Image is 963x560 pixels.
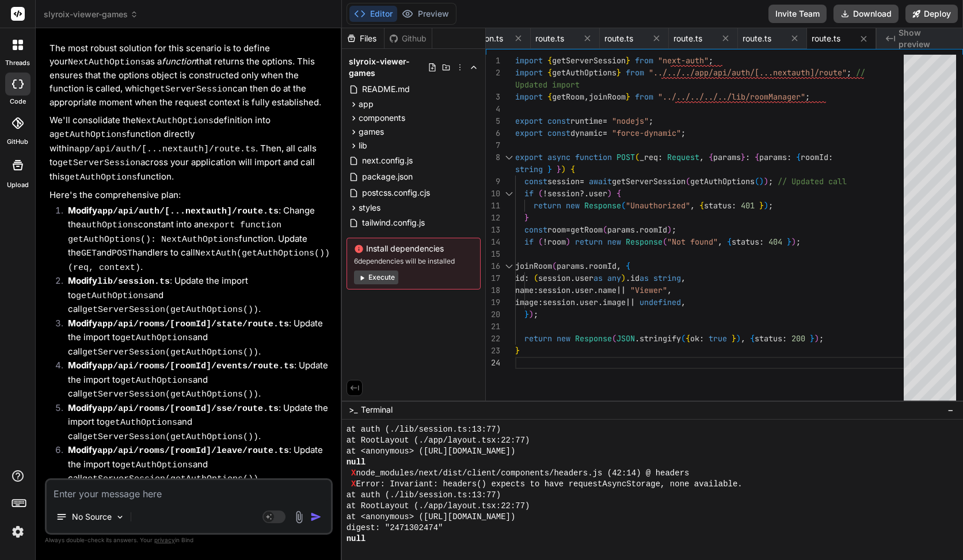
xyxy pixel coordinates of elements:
[486,260,500,272] div: 16
[649,67,847,78] span: "../../../app/api/auth/[...nextauth]/route"
[82,432,258,442] code: getServerSession(getAuthOptions())
[759,200,764,211] span: }
[547,188,580,199] span: session
[349,56,428,79] span: slyroix-viewer-games
[732,200,736,211] span: :
[566,200,580,211] span: new
[810,333,814,344] span: }
[681,333,686,344] span: (
[686,333,690,344] span: {
[524,333,552,344] span: return
[603,224,607,235] span: (
[589,188,607,199] span: user
[501,151,516,163] div: Click to collapse the range.
[947,404,954,416] span: −
[486,236,500,248] div: 14
[704,200,732,211] span: status
[547,116,570,126] span: const
[486,345,500,357] div: 23
[833,5,899,23] button: Download
[347,435,530,446] span: at RootLayout (./app/layout.tsx:22:77)
[486,248,500,260] div: 15
[486,200,500,212] div: 11
[945,401,956,419] button: −
[681,128,686,138] span: ;
[50,42,330,109] p: The most robust solution for this scenario is to define your as a that returns the options. This ...
[575,273,593,283] span: user
[649,116,653,126] span: ;
[768,200,773,211] span: ;
[486,296,500,308] div: 19
[899,27,954,50] span: Show preview
[486,188,500,200] div: 10
[524,309,529,319] span: }
[552,55,626,66] span: getServerSession
[534,309,538,319] span: ;
[575,297,580,307] span: .
[589,261,616,271] span: roomId
[486,176,500,188] div: 9
[709,55,713,66] span: ;
[547,164,552,174] span: }
[667,237,718,247] span: "Not found"
[801,152,828,162] span: roomId
[115,512,125,522] img: Pick Models
[616,261,621,271] span: ,
[635,224,640,235] span: .
[612,116,649,126] span: "nodejs"
[593,273,603,283] span: as
[112,249,132,258] code: POST
[673,33,702,44] span: route.ts
[828,152,833,162] span: :
[616,285,626,295] span: ||
[626,273,630,283] span: .
[486,127,500,139] div: 6
[681,273,686,283] span: ,
[68,249,330,273] code: NextAuth(getAuthOptions())(req, context)
[768,176,773,186] span: ;
[626,237,663,247] span: Response
[616,67,621,78] span: }
[81,249,97,258] code: GET
[515,79,580,90] span: Updated import
[570,285,575,295] span: .
[667,224,672,235] span: )
[755,152,759,162] span: {
[68,205,279,216] strong: Modify
[44,9,138,20] span: slyroix-viewer-games
[635,152,640,162] span: (
[59,359,330,402] li: : Update the import to and call .
[486,224,500,236] div: 13
[486,55,500,67] div: 1
[361,154,414,167] span: next.config.js
[819,333,824,344] span: ;
[515,273,524,283] span: id
[515,345,520,356] span: }
[515,297,538,307] span: image
[486,91,500,103] div: 3
[547,152,570,162] span: async
[690,333,699,344] span: ok
[97,404,279,414] code: app/api/rooms/[roomId]/sse/route.ts
[847,67,851,78] span: ;
[736,333,741,344] span: )
[349,6,397,22] button: Editor
[653,273,681,283] span: string
[347,424,501,435] span: at auth (./lib/session.ts:13:77)
[385,33,432,44] div: Github
[359,140,367,151] span: lib
[667,152,699,162] span: Request
[59,204,330,275] li: : Change the constant into an function. Update the and handlers to call .
[626,261,630,271] span: {
[616,152,635,162] span: POST
[7,180,29,190] label: Upload
[552,92,584,102] span: getRoom
[607,224,635,235] span: params
[603,297,626,307] span: image
[612,128,681,138] span: "force-dynamic"
[68,402,279,413] strong: Modify
[68,58,146,67] code: NextAuthOptions
[547,128,570,138] span: const
[796,152,801,162] span: {
[58,158,140,168] code: getServerSession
